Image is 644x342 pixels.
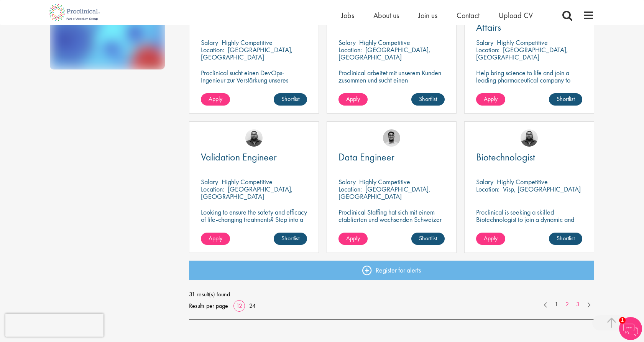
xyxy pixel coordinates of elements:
[201,45,224,54] span: Location:
[497,177,548,186] p: Highly Competitive
[572,300,583,309] a: 3
[476,177,493,186] span: Salary
[189,261,595,280] a: Register for alerts
[497,38,548,47] p: Highly Competitive
[201,45,293,61] p: [GEOGRAPHIC_DATA], [GEOGRAPHIC_DATA]
[457,10,480,20] a: Contact
[209,234,222,242] span: Apply
[341,10,354,20] a: Jobs
[338,93,368,106] a: Apply
[338,45,362,54] span: Location:
[551,300,562,309] a: 1
[201,38,218,47] span: Salary
[346,234,360,242] span: Apply
[338,38,356,47] span: Salary
[201,177,218,186] span: Salary
[246,302,258,310] a: 24
[476,185,499,193] span: Location:
[411,93,445,106] a: Shortlist
[562,300,573,309] a: 2
[209,95,222,103] span: Apply
[476,45,568,61] p: [GEOGRAPHIC_DATA], [GEOGRAPHIC_DATA]
[338,45,430,61] p: [GEOGRAPHIC_DATA], [GEOGRAPHIC_DATA]
[476,45,499,54] span: Location:
[338,69,445,106] p: Proclinical arbeitet mit unserem Kunden zusammen und sucht einen Datenbankspezialisten zur Verstä...
[383,129,400,147] img: Timothy Deschamps
[476,150,535,164] span: Biotechnologist
[338,185,362,193] span: Location:
[338,152,445,162] a: Data Engineer
[499,10,533,20] a: Upload CV
[222,38,273,47] p: Highly Competitive
[484,95,498,103] span: Apply
[359,38,410,47] p: Highly Competitive
[521,129,538,147] img: Ashley Bennett
[222,177,273,186] p: Highly Competitive
[338,233,368,245] a: Apply
[189,289,595,300] span: 31 result(s) found
[619,317,626,324] span: 1
[476,38,493,47] span: Salary
[476,152,582,162] a: Biotechnologist
[201,233,230,245] a: Apply
[476,13,582,32] a: Manager Regulatory Affairs
[201,150,277,164] span: Validation Engineer
[201,152,307,162] a: Validation Engineer
[503,185,581,193] p: Visp, [GEOGRAPHIC_DATA]
[201,185,293,201] p: [GEOGRAPHIC_DATA], [GEOGRAPHIC_DATA]
[476,208,582,230] p: Proclinical is seeking a skilled Biotechnologist to join a dynamic and innovative team on a contr...
[484,234,498,242] span: Apply
[233,302,245,310] a: 12
[411,233,445,245] a: Shortlist
[549,233,582,245] a: Shortlist
[338,177,356,186] span: Salary
[338,208,445,252] p: Proclinical Staffing hat sich mit einem etablierten und wachsenden Schweizer IT-Dienstleister zus...
[201,69,307,98] p: Proclinical sucht einen DevOps-Ingenieur zur Verstärkung unseres Kundenteams in [GEOGRAPHIC_DATA].
[274,93,307,106] a: Shortlist
[245,129,263,147] img: Ashley Bennett
[359,177,410,186] p: Highly Competitive
[346,95,360,103] span: Apply
[338,185,430,201] p: [GEOGRAPHIC_DATA], [GEOGRAPHIC_DATA]
[476,69,582,106] p: Help bring science to life and join a leading pharmaceutical company to play a key role in delive...
[476,93,505,106] a: Apply
[476,233,505,245] a: Apply
[373,10,399,20] a: About us
[189,300,228,312] span: Results per page
[201,185,224,193] span: Location:
[338,150,394,164] span: Data Engineer
[201,93,230,106] a: Apply
[201,208,307,252] p: Looking to ensure the safety and efficacy of life-changing treatments? Step into a key role with ...
[5,314,103,337] iframe: reCAPTCHA
[274,233,307,245] a: Shortlist
[549,93,582,106] a: Shortlist
[418,10,437,20] a: Join us
[619,317,642,340] img: Chatbot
